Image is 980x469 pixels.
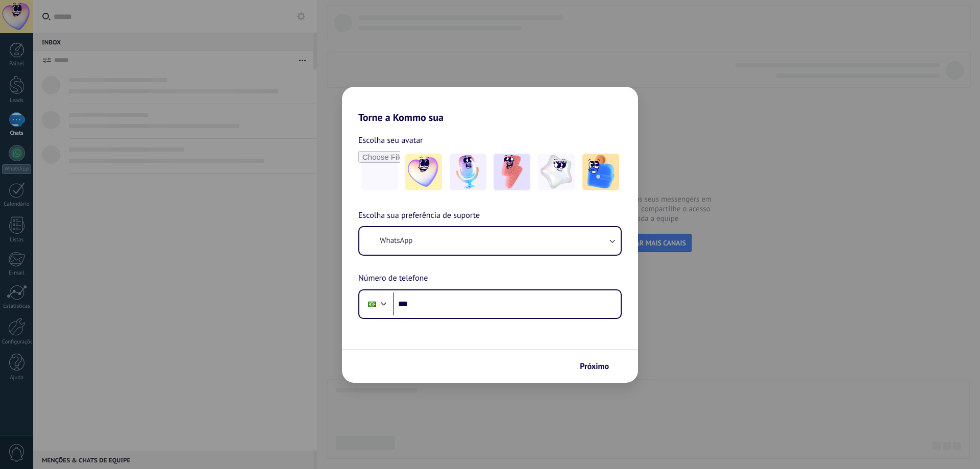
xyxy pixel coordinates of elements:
[582,154,619,190] img: -5.jpeg
[405,154,442,190] img: -1.jpeg
[342,87,638,124] h2: Torne a Kommo sua
[358,272,428,285] span: Número de telefone
[380,236,412,246] span: WhatsApp
[538,154,575,190] img: -4.jpeg
[494,154,530,190] img: -3.jpeg
[359,227,621,255] button: WhatsApp
[580,363,609,370] span: Próximo
[358,209,480,223] span: Escolha sua preferência de suporte
[575,358,623,375] button: Próximo
[450,154,486,190] img: -2.jpeg
[362,293,382,315] div: Brazil: + 55
[358,134,423,147] span: Escolha seu avatar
